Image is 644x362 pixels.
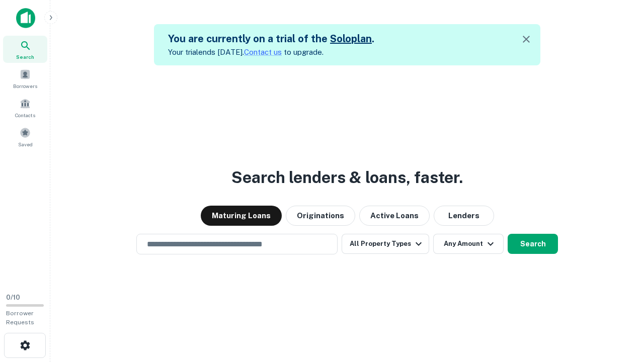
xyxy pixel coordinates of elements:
[433,234,504,254] button: Any Amount
[15,111,35,119] span: Contacts
[3,123,47,150] a: Saved
[3,65,47,92] a: Borrowers
[434,206,494,226] button: Lenders
[3,36,47,63] a: Search
[508,234,558,254] button: Search
[244,48,282,56] a: Contact us
[231,165,463,190] h3: Search lenders & loans, faster.
[6,310,34,326] span: Borrower Requests
[13,82,37,90] span: Borrowers
[286,206,355,226] button: Originations
[18,140,33,148] span: Saved
[594,282,644,330] iframe: Chat Widget
[359,206,430,226] button: Active Loans
[16,8,35,28] img: capitalize-icon.png
[342,234,429,254] button: All Property Types
[330,33,372,45] a: Soloplan
[168,46,374,58] p: Your trial ends [DATE]. to upgrade.
[201,206,282,226] button: Maturing Loans
[6,294,20,301] span: 0 / 10
[16,53,34,61] span: Search
[168,31,374,46] h5: You are currently on a trial of the .
[3,94,47,121] a: Contacts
